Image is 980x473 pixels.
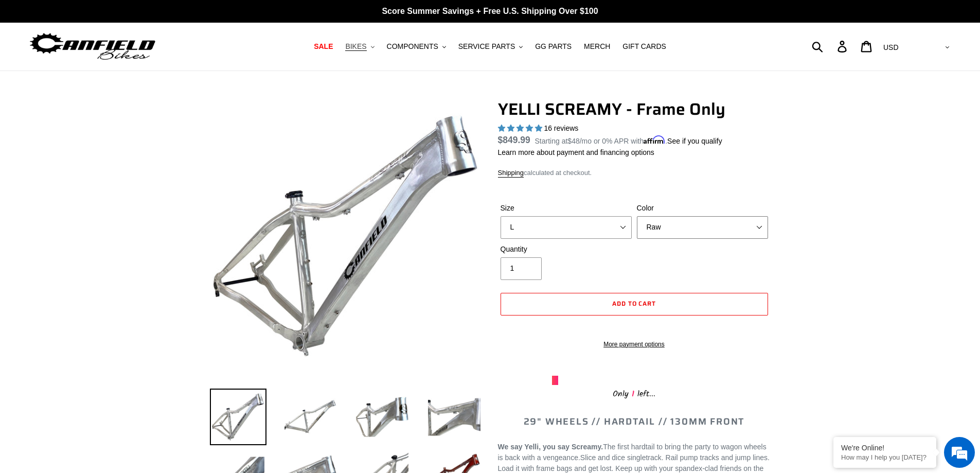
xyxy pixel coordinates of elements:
[382,40,451,54] button: COMPONENTS
[340,40,379,54] button: BIKES
[501,244,632,255] label: Quantity
[579,40,615,54] a: MERCH
[612,299,656,308] span: Add to cart
[817,35,844,58] input: Search
[5,281,196,317] textarea: Type your message and hit 'Enter'
[552,385,717,401] div: Only left...
[309,40,338,54] a: SALE
[11,57,27,72] div: Navigation go back
[524,414,745,429] span: 29" WHEELS // HARDTAIL // 130MM FRONT
[667,137,722,145] a: See if you qualify - Learn more about Affirm Financing (opens in modal)
[387,42,438,51] span: COMPONENTS
[458,42,515,51] span: SERVICE PARTS
[426,389,483,445] img: Load image into Gallery viewer, YELLI SCREAMY - Frame Only
[354,389,411,445] img: Load image into Gallery viewer, YELLI SCREAMY - Frame Only
[314,42,333,51] span: SALE
[530,40,577,54] a: GG PARTS
[841,453,929,461] p: How may I help you today?
[453,40,528,54] button: SERVICE PARTS
[501,293,768,316] button: Add to cart
[584,42,610,51] span: MERCH
[841,444,929,452] div: We're Online!
[535,42,572,51] span: GG PARTS
[345,42,366,51] span: BIKES
[644,135,665,144] span: Affirm
[498,443,767,462] span: The first hardtail to bring the party to wagon wheels is back with a vengeance.
[498,443,603,451] b: We say Yelli, you say Screamy.
[622,42,666,51] span: GIFT CARDS
[282,389,338,445] img: Load image into Gallery viewer, YELLI SCREAMY - Frame Only
[28,30,157,63] img: Canfield Bikes
[498,148,654,156] a: Learn more about payment and financing options
[498,99,771,119] h1: YELLI SCREAMY - Frame Only
[60,130,142,234] span: We're online!
[637,203,768,214] label: Color
[501,203,632,214] label: Size
[210,389,266,445] img: Load image into Gallery viewer, YELLI SCREAMY - Frame Only
[69,58,188,71] div: Chat with us now
[498,168,771,178] div: calculated at checkout.
[33,51,59,77] img: d_696896380_company_1647369064580_696896380
[544,124,578,132] span: 16 reviews
[567,137,579,145] span: $48
[169,5,193,30] div: Minimize live chat window
[498,124,544,132] span: 5.00 stars
[617,40,671,54] a: GIFT CARDS
[535,133,722,147] p: Starting at /mo or 0% APR with .
[629,388,637,400] span: 1
[498,169,524,178] a: Shipping
[498,135,530,145] span: $849.99
[501,340,768,349] a: More payment options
